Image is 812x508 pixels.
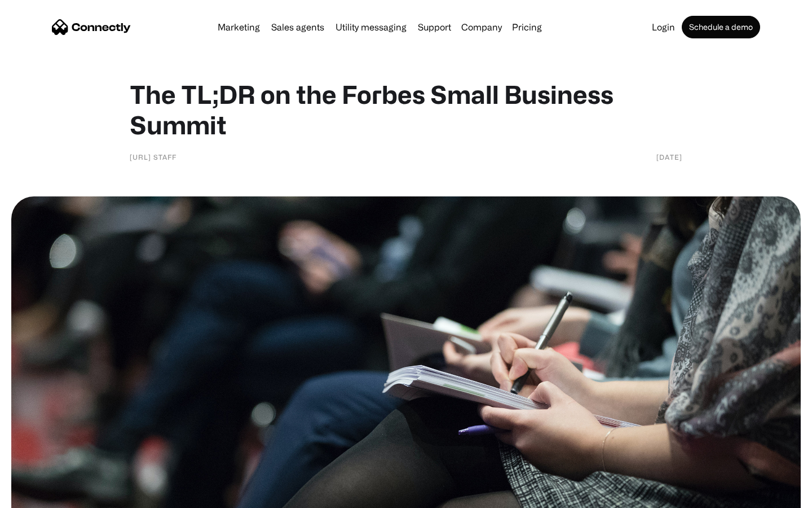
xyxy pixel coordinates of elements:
[656,151,682,163] div: [DATE]
[461,19,502,35] div: Company
[11,488,68,504] aside: Language selected: English
[413,23,456,32] a: Support
[213,23,264,32] a: Marketing
[647,23,679,32] a: Login
[331,23,411,32] a: Utility messaging
[130,151,176,163] div: [URL] Staff
[682,16,760,38] a: Schedule a demo
[130,79,682,140] h1: The TL;DR on the Forbes Small Business Summit
[23,488,68,504] ul: Language list
[267,23,329,32] a: Sales agents
[507,23,546,32] a: Pricing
